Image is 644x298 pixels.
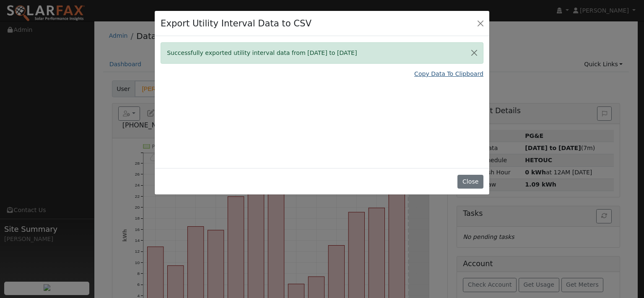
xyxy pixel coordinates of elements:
[457,175,483,189] button: Close
[414,70,483,78] a: Copy Data To Clipboard
[161,42,483,64] div: Successfully exported utility interval data from [DATE] to [DATE]
[161,17,312,30] h4: Export Utility Interval Data to CSV
[475,17,486,29] button: Close
[465,43,483,63] button: Close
